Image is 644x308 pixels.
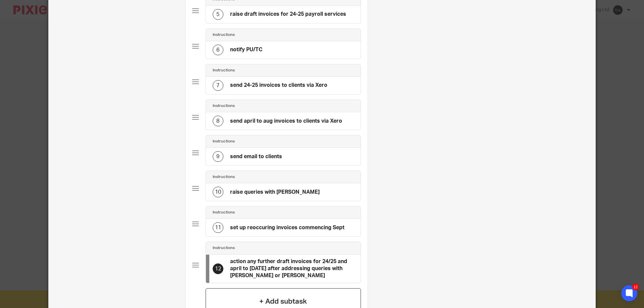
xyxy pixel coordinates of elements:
[230,11,346,18] h4: raise draft invoices for 24-25 payroll services
[230,46,262,53] h4: notify PU/TC
[213,116,223,126] div: 8
[213,222,223,233] div: 11
[230,258,354,280] h4: action any further draft invoices for 24/25 and april to [DATE] after addressing queries with [PE...
[213,151,223,162] div: 9
[259,296,307,307] h4: + Add subtask
[213,80,223,91] div: 7
[230,82,327,89] h4: send 24-25 invoices to clients via Xero
[213,103,235,109] h4: Instructions
[213,139,235,144] h4: Instructions
[213,68,235,73] h4: Instructions
[230,189,320,196] h4: raise queries with [PERSON_NAME]
[230,224,344,231] h4: set up reoccuring invoices commencing Sept
[632,284,639,290] div: 12
[213,45,223,55] div: 6
[213,174,235,180] h4: Instructions
[213,210,235,215] h4: Instructions
[213,32,235,38] h4: Instructions
[213,245,235,251] h4: Instructions
[213,187,223,197] div: 10
[213,263,223,274] div: 12
[230,118,342,125] h4: send april to aug invoices to clients via Xero
[230,153,282,160] h4: send email to clients
[213,9,223,20] div: 5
